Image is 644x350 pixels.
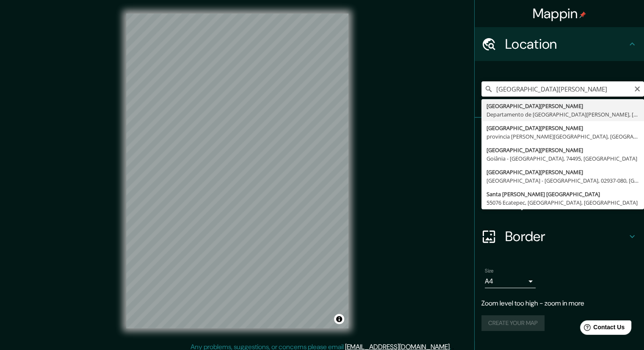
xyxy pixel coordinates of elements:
[505,194,627,211] h4: Layout
[126,14,348,328] canvas: Map
[505,228,627,245] h4: Border
[485,275,536,288] div: A4
[485,267,494,275] label: Size
[481,81,644,97] input: Pick your city or area
[486,110,639,119] div: Departamento de [GEOGRAPHIC_DATA][PERSON_NAME], [GEOGRAPHIC_DATA]
[486,198,639,207] div: 55076 Ecatepec, [GEOGRAPHIC_DATA], [GEOGRAPHIC_DATA]
[505,36,627,53] h4: Location
[486,154,639,163] div: Goiânia - [GEOGRAPHIC_DATA], 74495, [GEOGRAPHIC_DATA]
[486,176,639,185] div: [GEOGRAPHIC_DATA] - [GEOGRAPHIC_DATA], 02937-080, [GEOGRAPHIC_DATA]
[486,124,639,132] div: [GEOGRAPHIC_DATA][PERSON_NAME]
[334,314,344,324] button: Toggle attribution
[475,118,644,152] div: Pins
[481,298,637,308] p: Zoom level too high - zoom in more
[486,190,639,198] div: Santa [PERSON_NAME] [GEOGRAPHIC_DATA]
[475,152,644,186] div: Style
[475,219,644,253] div: Border
[533,5,586,22] h4: Mappin
[486,102,639,110] div: [GEOGRAPHIC_DATA][PERSON_NAME]
[486,168,639,176] div: [GEOGRAPHIC_DATA][PERSON_NAME]
[486,132,639,141] div: provincia [PERSON_NAME][GEOGRAPHIC_DATA], [GEOGRAPHIC_DATA]
[579,11,586,18] img: pin-icon.png
[634,84,641,92] button: Clear
[475,186,644,219] div: Layout
[569,317,635,341] iframe: Help widget launcher
[475,27,644,61] div: Location
[486,146,639,154] div: [GEOGRAPHIC_DATA][PERSON_NAME]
